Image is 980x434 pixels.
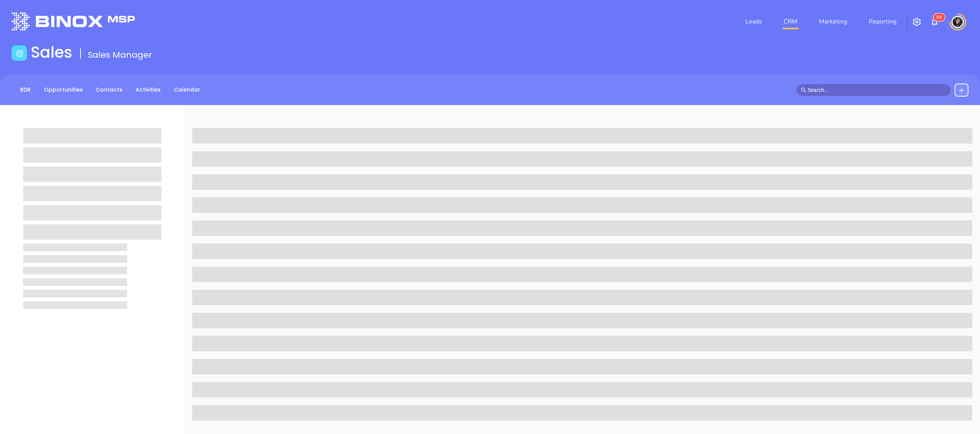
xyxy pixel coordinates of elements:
span: 8 [939,15,942,20]
img: user [951,16,964,28]
input: Search… [808,86,946,94]
span: search [801,87,806,93]
a: Opportunities [39,83,87,96]
a: Contacts [91,83,127,96]
img: iconSetting [912,17,921,27]
h1: Sales [31,43,72,62]
a: Activities [131,83,165,96]
img: iconNotification [930,17,939,27]
span: Sales Manager [88,49,152,61]
img: logo [12,12,135,30]
span: 6 [936,15,939,20]
a: Calendar [169,83,205,96]
a: Leads [742,14,765,29]
sup: 68 [933,13,945,21]
a: CRM [780,14,800,29]
a: BDR [15,83,35,96]
a: Reporting [866,14,899,29]
a: Marketing [816,14,850,29]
